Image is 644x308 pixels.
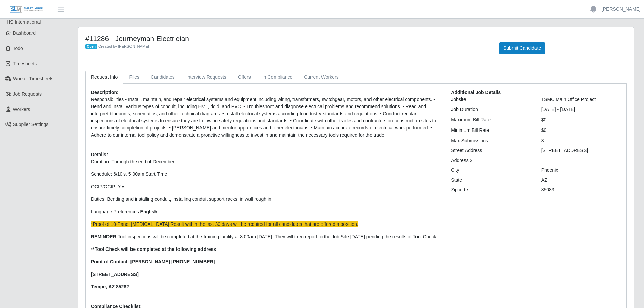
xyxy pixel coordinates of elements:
a: Request Info [85,71,123,84]
strong: [STREET_ADDRESS] [91,271,139,277]
div: AZ [536,176,626,184]
img: SLM Logo [9,6,43,13]
a: Interview Requests [181,71,232,84]
div: [DATE] - [DATE] [536,106,626,113]
strong: Point of Contact: [PERSON_NAME] [PHONE_NUMBER] [91,259,215,264]
div: TSMC Main Office Project [536,96,626,103]
p: Responsibilities • Install, maintain, and repair electrical systems and equipment including wirin... [91,96,441,139]
span: Job Requests [13,91,42,97]
b: Description: [91,90,119,95]
div: [STREET_ADDRESS] [536,147,626,154]
span: Todo [13,46,23,51]
div: Address 2 [446,157,536,164]
a: Current Workers [298,71,344,84]
div: 85083 [536,186,626,193]
p: Tool inspections will be completed at the training facility at 8:00am [DATE]. They will then repo... [91,233,441,240]
span: *Proof of 10-Panel [MEDICAL_DATA] Result within the last 30 days will be required for all candida... [91,221,358,227]
div: $0 [536,127,626,134]
div: $0 [536,116,626,123]
strong: REMINDER: [91,234,118,239]
div: Maximum Bill Rate [446,116,536,123]
span: Timesheets [13,61,37,66]
span: Created by [PERSON_NAME] [98,44,149,48]
span: HS International [7,19,41,25]
span: Worker Timesheets [13,76,53,81]
strong: **Tool Check will be completed at the following address [91,246,216,252]
div: Phoenix [536,167,626,174]
span: Open [85,44,97,49]
span: ending and installing conduit, installing conduit support racks, in wall rough in [110,196,271,202]
strong: Tempe, AZ 85282 [91,284,129,289]
div: Jobsite [446,96,536,103]
a: In Compliance [257,71,299,84]
span: Workers [13,106,30,112]
div: Job Duration [446,106,536,113]
button: Submit Candidate [499,42,545,54]
div: City [446,167,536,174]
a: Candidates [145,71,181,84]
strong: English [140,209,158,214]
b: Additional Job Details [451,90,501,95]
div: Zipcode [446,186,536,193]
span: Supplier Settings [13,122,49,127]
div: State [446,176,536,184]
p: Duties: B [91,196,441,203]
div: Max Submissions [446,137,536,144]
p: Language Preferences: [91,208,441,215]
h4: #11286 - Journeyman Electrician [85,34,489,43]
a: Offers [232,71,257,84]
div: Minimum Bill Rate [446,127,536,134]
div: Street Address [446,147,536,154]
p: Duration: Through the end of December [91,158,441,165]
b: Details: [91,152,108,157]
p: Schedule: 6/10's, 5:00am Start Time [91,171,441,178]
div: 3 [536,137,626,144]
a: Files [123,71,145,84]
p: OCIP/CCIP: Yes [91,183,441,190]
a: [PERSON_NAME] [602,6,641,13]
span: Dashboard [13,30,36,36]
